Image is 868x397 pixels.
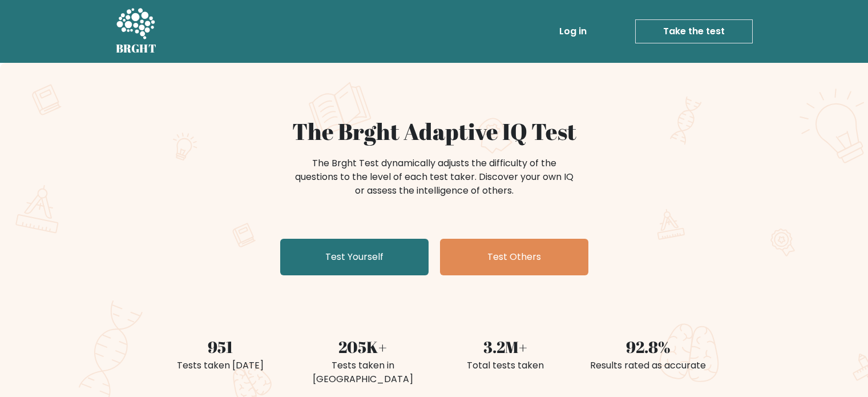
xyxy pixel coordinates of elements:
div: Total tests taken [441,359,570,372]
h5: BRGHT [116,42,157,55]
div: 951 [156,335,285,359]
a: Test Others [440,239,588,275]
h1: The Brght Adaptive IQ Test [156,118,713,145]
div: Tests taken [DATE] [156,359,285,372]
a: BRGHT [116,5,157,58]
a: Log in [555,20,591,43]
div: 92.8% [584,335,713,359]
div: Tests taken in [GEOGRAPHIC_DATA] [298,359,427,386]
div: 205K+ [298,335,427,359]
div: The Brght Test dynamically adjusts the difficulty of the questions to the level of each test take... [292,157,577,198]
div: 3.2M+ [441,335,570,359]
a: Test Yourself [280,239,429,275]
a: Take the test [635,19,753,43]
div: Results rated as accurate [584,359,713,372]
